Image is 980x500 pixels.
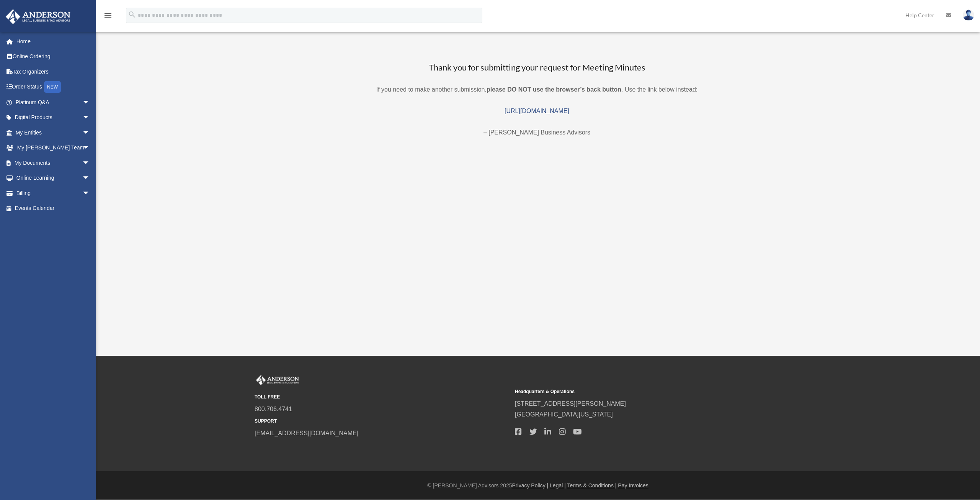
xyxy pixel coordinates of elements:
[5,155,101,170] a: My Documentsarrow_drop_down
[5,125,101,140] a: My Entitiesarrow_drop_down
[255,406,292,412] a: 800.706.4741
[5,201,101,216] a: Events Calendar
[251,127,823,138] p: – [PERSON_NAME] Business Advisors
[505,108,569,114] a: [URL][DOMAIN_NAME]
[5,185,101,201] a: Billingarrow_drop_down
[5,110,101,125] a: Digital Productsarrow_drop_down
[251,84,823,95] p: If you need to make another submission, . Use the link below instead:
[255,393,510,401] small: TOLL FREE
[82,125,98,141] span: arrow_drop_down
[128,10,136,19] i: search
[512,482,549,489] a: Privacy Policy |
[3,9,73,24] img: Anderson Advisors Platinum Portal
[5,79,101,95] a: Order StatusNEW
[96,481,980,490] div: © [PERSON_NAME] Advisors 2025
[515,400,626,407] a: [STREET_ADDRESS][PERSON_NAME]
[963,10,974,21] img: User Pic
[567,482,617,489] a: Terms & Conditions |
[82,170,98,186] span: arrow_drop_down
[550,482,566,489] a: Legal |
[82,155,98,171] span: arrow_drop_down
[82,110,98,126] span: arrow_drop_down
[5,140,101,156] a: My [PERSON_NAME] Teamarrow_drop_down
[251,62,823,74] h3: Thank you for submitting your request for Meeting Minutes
[255,375,301,385] img: Anderson Advisors Platinum Portal
[82,95,98,110] span: arrow_drop_down
[487,86,621,93] b: please DO NOT use the browser’s back button
[5,64,101,79] a: Tax Organizers
[82,140,98,156] span: arrow_drop_down
[255,417,510,425] small: SUPPORT
[515,411,613,418] a: [GEOGRAPHIC_DATA][US_STATE]
[618,482,648,489] a: Pay Invoices
[103,13,113,20] a: menu
[5,34,101,49] a: Home
[5,170,101,186] a: Online Learningarrow_drop_down
[255,430,358,436] a: [EMAIL_ADDRESS][DOMAIN_NAME]
[44,81,61,93] div: NEW
[5,49,101,64] a: Online Ordering
[5,95,101,110] a: Platinum Q&Aarrow_drop_down
[82,185,98,201] span: arrow_drop_down
[515,388,770,396] small: Headquarters & Operations
[103,11,113,20] i: menu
